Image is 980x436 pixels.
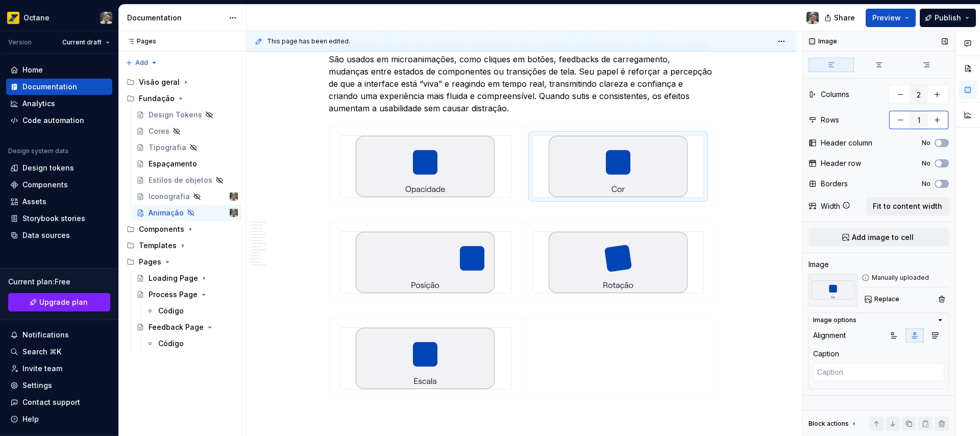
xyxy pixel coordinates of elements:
[8,277,110,287] div: Current plan : Free
[158,338,184,349] div: Código
[22,99,55,109] div: Analytics
[862,292,904,306] button: Replace
[122,74,242,352] div: Page tree
[122,237,242,254] div: Templates
[7,12,19,24] img: e8093afa-4b23-4413-bf51-00cde92dbd3f.png
[62,38,102,46] span: Current draft
[6,394,112,410] button: Contact support
[808,228,949,247] button: Add image to cell
[6,210,112,227] a: Storybook stories
[149,289,198,300] div: Process Page
[935,13,961,23] span: Publish
[142,335,242,352] a: Código
[39,297,88,307] span: Upgrade plan
[356,328,495,389] img: 51d03b41-2821-46ab-9b14-aa188582c83d.gif
[862,274,949,282] div: Manually uploaded
[874,295,899,303] span: Replace
[149,322,204,332] div: Feedback Page
[132,156,242,172] a: Espaçamento
[6,227,112,244] a: Data sources
[230,209,238,217] img: Tiago
[149,110,202,120] div: Design Tokens
[8,147,68,155] div: Design system data
[139,93,175,104] div: Fundação
[6,79,112,95] a: Documentation
[132,139,242,156] a: Tipografia
[821,179,848,189] div: Borders
[139,240,177,251] div: Templates
[22,330,69,340] div: Notifications
[22,163,74,173] div: Design tokens
[808,259,829,270] div: Image
[22,230,70,240] div: Data sources
[23,13,50,23] div: Octane
[866,197,949,215] button: Fit to content width
[132,286,242,303] a: Process Page
[821,201,840,211] div: Width
[267,37,350,45] span: This page has been edited.
[808,274,857,306] img: 9171bcae-2112-4533-baf5-92b14d3722db.gif
[8,293,110,311] a: Upgrade plan
[22,397,80,407] div: Contact support
[6,160,112,176] a: Design tokens
[6,193,112,210] a: Assets
[230,192,238,201] img: Tiago
[6,360,112,377] a: Invite team
[922,159,930,167] label: No
[22,347,61,357] div: Search ⌘K
[139,77,180,87] div: Visão geral
[356,232,495,293] img: a9ff043b-d2b8-480a-a3a5-fd800e491093.gif
[132,270,242,286] a: Loading Page
[6,112,112,129] a: Code automation
[821,158,861,168] div: Header row
[22,115,84,126] div: Code automation
[922,139,930,147] label: No
[132,319,242,335] a: Feedback Page
[122,90,242,107] div: Fundação
[329,41,715,114] p: As transições servem para destacar interações e dar resposta visual imediata às ações do usuário....
[100,12,112,24] img: Tiago
[920,9,976,27] button: Publish
[6,411,112,427] button: Help
[872,13,901,23] span: Preview
[149,191,190,202] div: Iconografia
[22,65,43,75] div: Home
[6,327,112,343] button: Notifications
[866,9,916,27] button: Preview
[819,9,862,27] button: Share
[149,208,184,218] div: Animação
[149,142,186,153] div: Tipografia
[122,221,242,237] div: Components
[122,254,242,270] div: Pages
[149,175,212,185] div: Estilos de objetos
[808,420,849,428] div: Block actions
[6,377,112,394] a: Settings
[808,417,858,431] div: Block actions
[139,257,161,267] div: Pages
[22,414,39,424] div: Help
[6,62,112,78] a: Home
[132,188,242,205] a: IconografiaTiago
[6,344,112,360] button: Search ⌘K
[132,172,242,188] a: Estilos de objetos
[58,35,114,50] button: Current draft
[813,316,944,324] button: Image options
[834,13,855,23] span: Share
[821,115,839,125] div: Rows
[922,180,930,188] label: No
[149,159,197,169] div: Espaçamento
[132,205,242,221] a: AnimaçãoTiago
[122,37,156,45] div: Pages
[132,123,242,139] a: Cores
[806,12,819,24] img: Tiago
[813,316,856,324] div: Image options
[149,273,198,283] div: Loading Page
[873,201,942,211] span: Fit to content width
[142,303,242,319] a: Código
[6,95,112,112] a: Analytics
[821,89,849,100] div: Columns
[135,59,148,67] span: Add
[127,13,224,23] div: Documentation
[22,213,85,224] div: Storybook stories
[158,306,184,316] div: Código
